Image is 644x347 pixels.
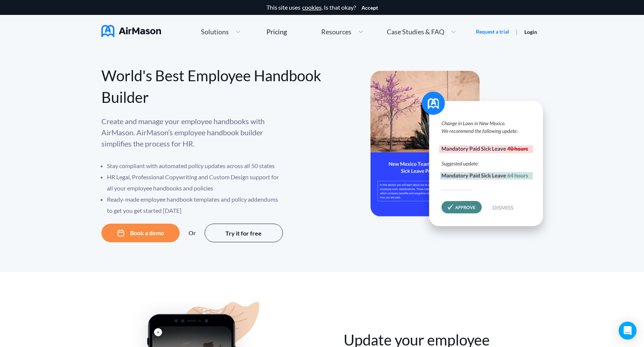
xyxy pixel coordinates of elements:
[107,160,284,171] li: Stay compliant with automated policy updates across all 50 states
[205,224,283,242] button: Try it for free
[476,28,509,35] a: Request a trial
[266,25,287,38] a: Pricing
[101,224,180,242] button: Book a demo
[362,5,378,11] button: Accept cookies
[370,71,553,242] img: hero-banner
[302,4,322,11] a: cookies
[266,28,287,35] div: Pricing
[524,29,537,35] a: Login
[189,230,196,236] div: Or
[321,28,351,35] span: Resources
[101,65,322,108] div: World's Best Employee Handbook Builder
[107,194,284,216] li: Ready-made employee handbook templates and policy addendums to get you get started [DATE]
[101,25,161,37] img: AirMason Logo
[101,116,284,149] p: Create and manage your employee handbooks with AirMason. AirMason’s employee handbook builder sim...
[107,171,284,194] li: HR Legal, Professional Copywriting and Custom Design support for all your employee handbooks and ...
[619,322,637,340] div: Open Intercom Messenger
[516,28,518,35] span: |
[387,28,444,35] span: Case Studies & FAQ
[201,28,229,35] span: Solutions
